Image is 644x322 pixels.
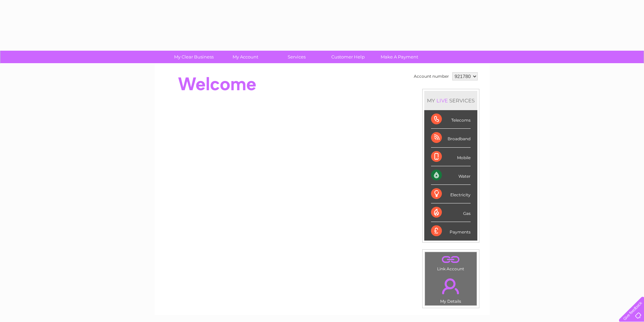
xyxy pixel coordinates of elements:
div: Gas [431,203,471,222]
td: Account number [412,71,451,82]
a: . [427,274,475,298]
a: Customer Help [320,51,376,63]
div: Broadband [431,129,471,147]
a: My Account [217,51,273,63]
div: Mobile [431,148,471,166]
div: MY SERVICES [424,91,477,110]
a: . [427,254,475,266]
a: My Clear Business [166,51,222,63]
div: LIVE [435,97,449,104]
div: Payments [431,222,471,240]
a: Services [269,51,325,63]
div: Water [431,166,471,185]
td: My Details [425,273,477,306]
a: Make A Payment [372,51,427,63]
td: Link Account [425,252,477,273]
div: Electricity [431,185,471,203]
div: Telecoms [431,110,471,129]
